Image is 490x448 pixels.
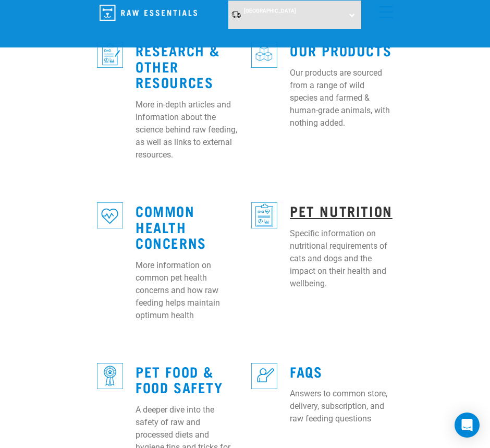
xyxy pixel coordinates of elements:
p: Specific information on nutritional requirements of cats and dogs and the impact on their health ... [290,227,393,290]
a: Our Products [290,46,391,54]
a: Pet Food & Food Safety [136,367,223,391]
div: Open Intercom Messenger [455,413,480,438]
p: More information on common pet health concerns and how raw feeding helps maintain optimum health [136,259,239,322]
p: More in-depth articles and information about the science behind raw feeding, as well as links to ... [136,99,239,161]
img: re-icons-healthcheck1-sq-blue.png [97,42,123,68]
img: re-icons-rosette-sq-blue.png [97,363,123,389]
img: Raw Essentials Logo [100,5,197,21]
img: re-icons-faq-sq-blue.png [251,363,277,389]
a: Research & Other Resources [136,46,220,86]
img: re-icons-healthcheck3-sq-blue.png [251,202,277,228]
p: Answers to common store, delivery, subscription, and raw feeding questions [290,388,393,425]
img: van-moving.png [231,10,241,19]
span: [GEOGRAPHIC_DATA] [244,8,296,14]
a: FAQs [290,367,322,375]
img: re-icons-cubes2-sq-blue.png [251,42,277,68]
a: Common Health Concerns [136,207,206,246]
p: Our products are sourced from a range of wild species and farmed & human-grade animals, with noth... [290,67,393,129]
img: re-icons-heart-sq-blue.png [97,202,123,228]
a: Pet Nutrition [290,207,393,214]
